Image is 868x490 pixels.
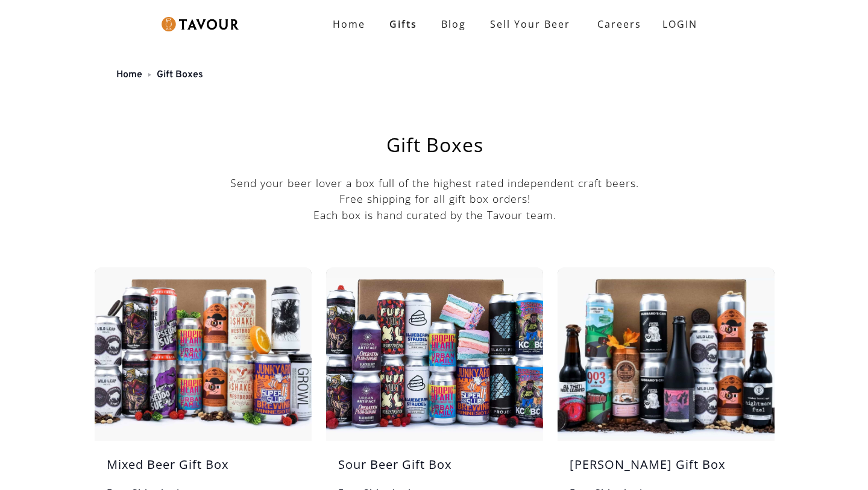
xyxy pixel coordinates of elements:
[95,175,775,223] p: Send your beer lover a box full of the highest rated independent craft beers. Free shipping for a...
[429,12,478,36] a: Blog
[333,17,365,31] strong: Home
[326,456,543,486] h5: Sour Beer Gift Box
[321,12,377,36] a: Home
[558,456,775,486] h5: [PERSON_NAME] Gift Box
[157,69,203,81] a: Gift Boxes
[478,12,582,36] a: Sell Your Beer
[650,12,709,36] a: LOGIN
[597,12,641,36] strong: Careers
[582,7,650,41] a: Careers
[377,12,429,36] a: Gifts
[95,456,312,486] h5: Mixed Beer Gift Box
[125,135,744,154] h1: Gift Boxes
[116,69,142,81] a: Home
